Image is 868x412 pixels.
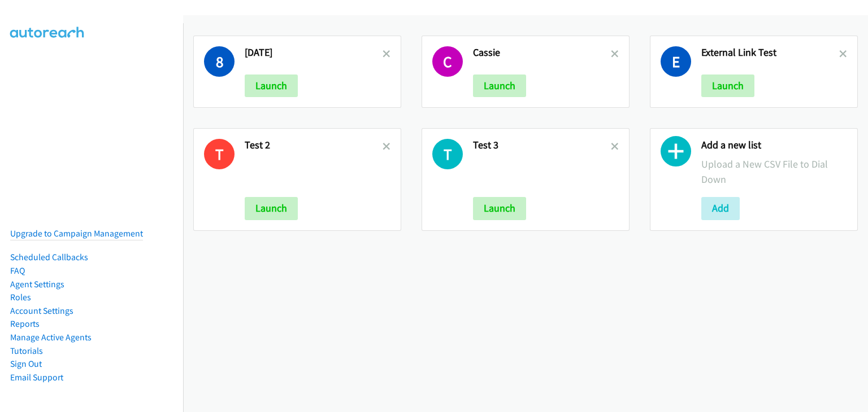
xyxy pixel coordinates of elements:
[204,139,235,169] h1: T
[245,74,298,97] button: Launch
[701,156,847,187] p: Upload a New CSV File to Dial Down
[10,358,42,369] a: Sign Out
[245,197,298,220] button: Launch
[473,46,611,59] h2: Cassie
[10,228,143,239] a: Upgrade to Campaign Management
[245,139,383,152] h2: Test 2
[473,197,526,220] button: Launch
[10,372,63,383] a: Email Support
[10,332,92,343] a: Manage Active Agents
[701,197,740,220] button: Add
[701,74,754,97] button: Launch
[245,46,383,59] h2: [DATE]
[432,139,463,169] h1: T
[10,265,25,276] a: FAQ
[10,318,40,329] a: Reports
[701,139,847,152] h2: Add a new list
[10,305,73,316] a: Account Settings
[10,279,64,290] a: Agent Settings
[10,252,88,262] a: Scheduled Callbacks
[473,74,526,97] button: Launch
[701,46,839,59] h2: External Link Test
[661,46,691,77] h1: E
[10,345,43,356] a: Tutorials
[204,46,235,77] h1: 8
[10,292,31,303] a: Roles
[432,46,463,77] h1: C
[473,139,611,152] h2: Test 3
